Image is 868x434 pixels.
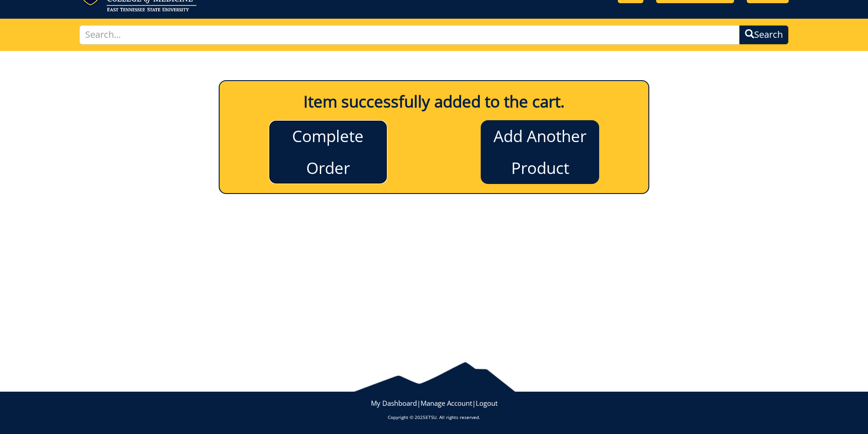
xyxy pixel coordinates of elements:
[269,120,387,184] a: Complete Order
[421,398,472,408] a: Manage Account
[303,91,565,112] b: Item successfully added to the cart.
[371,398,417,408] a: My Dashboard
[739,25,789,45] button: Search
[426,414,437,420] a: ETSU
[476,398,498,408] a: Logout
[481,120,599,184] a: Add Another Product
[79,25,740,45] input: Search...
